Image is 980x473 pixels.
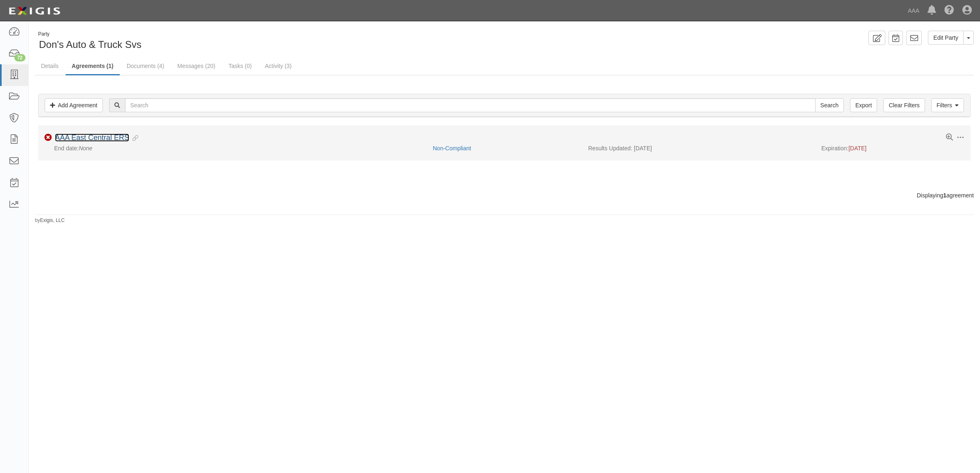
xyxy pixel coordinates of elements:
span: [DATE] [848,145,866,152]
a: View results summary [946,134,953,141]
a: Messages (20) [171,58,222,74]
a: Edit Party [928,31,964,45]
a: Details [35,58,65,74]
div: Don's Auto & Truck Svs [35,31,498,52]
i: Non-Compliant [44,134,52,141]
a: Agreements (1) [66,58,120,75]
div: Expiration: [821,144,964,152]
input: Search [125,98,816,112]
div: AAA East Central ERS [55,134,138,143]
small: by [35,217,65,224]
a: AAA East Central ERS [55,134,129,142]
div: Party [38,31,141,38]
span: Don's Auto & Truck Svs [39,39,141,50]
em: None [79,145,92,152]
a: Filters [931,98,964,112]
i: Evidence Linked [129,136,138,141]
a: Tasks (0) [222,58,258,74]
a: Export [850,98,877,112]
a: AAA [904,2,923,19]
div: 72 [14,54,25,61]
img: logo-5460c22ac91f19d4615b14bd174203de0afe785f0fc80cf4dbbc73dc1793850b.png [6,4,63,18]
a: Documents (4) [121,58,171,74]
a: Non-Compliant [433,145,471,152]
a: Exigis, LLC [40,217,65,223]
div: Displaying agreement [29,191,980,199]
i: Help Center - Complianz [944,6,954,16]
div: End date: [44,144,427,152]
b: 1 [943,192,946,199]
input: Search [815,98,844,112]
div: Results Updated: [DATE] [588,144,809,152]
a: Add Agreement [45,98,103,112]
a: Clear Filters [883,98,925,112]
a: Activity (3) [259,58,298,74]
